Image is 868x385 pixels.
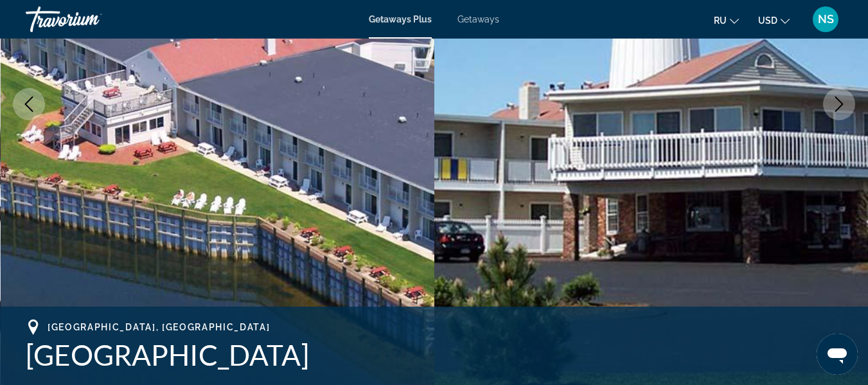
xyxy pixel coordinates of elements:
[818,13,834,26] span: NS
[457,14,499,24] a: Getaways
[823,88,855,120] button: Next image
[48,322,270,332] span: [GEOGRAPHIC_DATA], [GEOGRAPHIC_DATA]
[26,3,154,36] a: Travorium
[758,15,777,26] span: USD
[758,11,790,30] button: Change currency
[714,11,739,30] button: Change language
[26,338,842,372] h1: [GEOGRAPHIC_DATA]
[369,14,432,24] a: Getaways Plus
[817,334,858,375] iframe: Button to launch messaging window
[714,15,727,26] span: ru
[13,88,45,120] button: Previous image
[809,6,842,33] button: User Menu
